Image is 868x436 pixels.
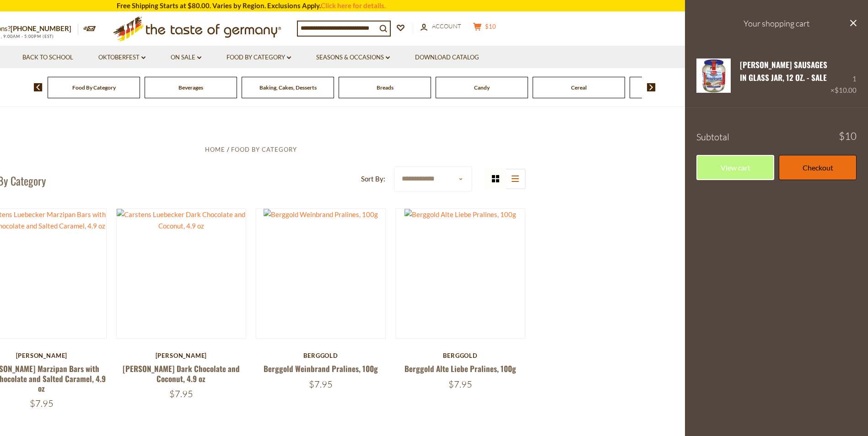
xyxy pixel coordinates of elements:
[309,378,333,390] span: $7.95
[178,84,203,91] a: Beverages
[448,378,472,390] span: $7.95
[779,155,857,180] a: Checkout
[839,131,857,141] span: $10
[256,352,386,359] div: Berggold
[123,363,240,384] a: [PERSON_NAME] Dark Chocolate and Coconut, 4.9 oz
[72,84,116,91] a: Food By Category
[116,352,247,359] div: [PERSON_NAME]
[474,84,490,91] a: Candy
[231,146,297,153] a: Food By Category
[11,24,71,32] a: [PHONE_NUMBER]
[830,58,857,96] div: 1 ×
[30,398,54,409] span: $7.95
[740,59,827,83] a: [PERSON_NAME] Sausages in glass jar, 12 oz. - SALE
[696,131,729,143] span: Subtotal
[205,146,225,153] a: Home
[22,53,73,63] a: Back to School
[485,23,496,30] span: $10
[34,83,43,91] img: previous arrow
[404,209,516,220] img: Berggold Alte Liebe Pralines, 100g
[415,53,479,63] a: Download Catalog
[421,21,461,32] a: Account
[171,53,201,63] a: On Sale
[696,58,731,93] img: Meica Weisswurst Sausages in glass jar, 12 oz. - SALE
[361,173,385,185] label: Sort By:
[316,53,390,63] a: Seasons & Occasions
[321,1,386,10] a: Click here for details.
[259,84,317,91] a: Baking, Cakes, Desserts
[169,388,193,399] span: $7.95
[835,86,857,94] span: $10.00
[404,363,516,374] a: Berggold Alte Liebe Pralines, 100g
[696,58,731,96] a: Meica Weisswurst Sausages in glass jar, 12 oz. - SALE
[98,53,146,63] a: Oktoberfest
[696,155,774,180] a: View cart
[432,22,461,30] span: Account
[395,352,526,359] div: Berggold
[264,363,378,374] a: Berggold Weinbrand Pralines, 100g
[226,53,291,63] a: Food By Category
[571,84,587,91] a: Cereal
[377,84,394,91] a: Breads
[647,83,656,91] img: next arrow
[117,209,246,232] img: Carstens Luebecker Dark Chocolate and Coconut, 4.9 oz
[264,209,378,220] img: Berggold Weinbrand Pralines, 100g
[471,22,498,34] button: $10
